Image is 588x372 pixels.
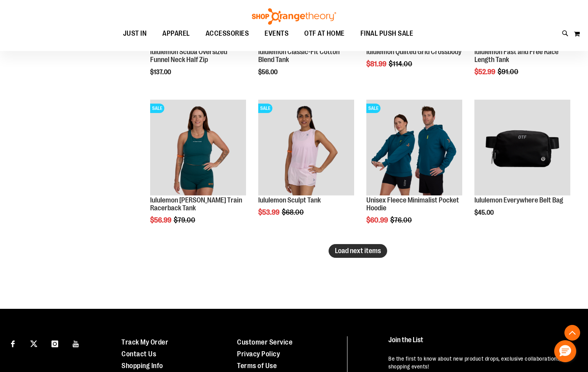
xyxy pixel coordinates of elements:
[123,25,147,42] span: JUST IN
[237,362,277,370] a: Terms of Use
[366,100,462,197] a: Unisex Fleece Minimalist Pocket HoodieSALE
[121,338,168,346] a: Track My Order
[198,25,257,43] a: ACCESSORIES
[150,216,173,224] span: $56.99
[362,96,466,244] div: product
[258,48,340,64] a: lululemon Classic-Fit Cotton Blend Tank
[251,8,337,25] img: Shop Orangetheory
[470,96,574,236] div: product
[174,216,197,224] span: $79.00
[304,25,345,42] span: OTF AT HOME
[257,25,296,43] a: EVENTS
[366,60,388,68] span: $81.99
[254,96,358,236] div: product
[162,25,190,42] span: APPAREL
[237,350,280,358] a: Privacy Policy
[474,68,496,76] span: $52.99
[121,362,163,370] a: Shopping Info
[329,244,387,258] button: Load next items
[258,104,272,113] span: SALE
[6,336,20,350] a: Visit our Facebook page
[366,196,459,212] a: Unisex Fleece Minimalist Pocket Hoodie
[353,25,421,43] a: FINAL PUSH SALE
[388,336,573,351] h4: Join the List
[498,68,520,76] span: $91.00
[366,100,462,195] img: Unisex Fleece Minimalist Pocket Hoodie
[69,336,83,350] a: Visit our Youtube page
[265,25,288,42] span: EVENTS
[150,104,164,113] span: SALE
[154,25,198,42] a: APPAREL
[554,340,576,362] button: Hello, have a question? Let’s chat.
[150,48,227,64] a: lululemon Scuba Oversized Funnel Neck Half Zip
[115,25,155,43] a: JUST IN
[360,25,413,42] span: FINAL PUSH SALE
[150,100,246,197] a: lululemon Wunder Train Racerback TankSALE
[366,48,461,56] a: lululemon Quilted Grid Crossbody
[366,216,389,224] span: $60.99
[48,336,62,350] a: Visit our Instagram page
[258,100,354,195] img: Main Image of 1538347
[366,104,380,113] span: SALE
[237,338,292,346] a: Customer Service
[30,340,37,347] img: Twitter
[474,209,495,216] span: $45.00
[282,208,305,216] span: $68.00
[335,247,381,255] span: Load next items
[388,355,573,370] p: Be the first to know about new product drops, exclusive collaborations, and shopping events!
[150,100,246,195] img: lululemon Wunder Train Racerback Tank
[390,216,413,224] span: $76.00
[474,100,570,195] img: lululemon Everywhere Belt Bag
[258,208,281,216] span: $53.99
[258,196,321,204] a: lululemon Sculpt Tank
[150,196,242,212] a: lululemon [PERSON_NAME] Train Racerback Tank
[296,25,353,43] a: OTF AT HOME
[258,100,354,197] a: Main Image of 1538347SALE
[27,336,41,350] a: Visit our X page
[146,96,250,244] div: product
[474,196,563,204] a: lululemon Everywhere Belt Bag
[258,69,279,76] span: $56.00
[121,350,156,358] a: Contact Us
[206,25,249,42] span: ACCESSORIES
[474,48,559,64] a: lululemon Fast and Free Race Length Tank
[564,325,580,341] button: Back To Top
[150,69,172,76] span: $137.00
[474,100,570,197] a: lululemon Everywhere Belt Bag
[389,60,413,68] span: $114.00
